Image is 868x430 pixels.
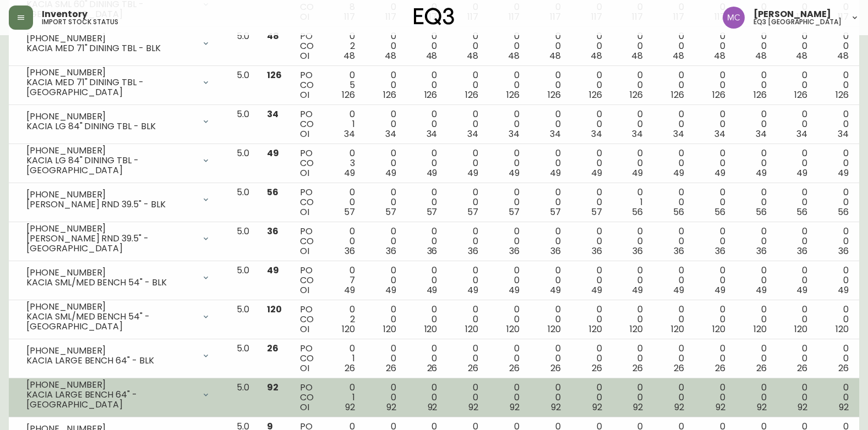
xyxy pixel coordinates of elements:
span: 49 [344,167,355,179]
span: 56 [838,206,849,218]
span: 49 [673,284,684,296]
div: 0 0 [537,227,561,256]
span: OI [300,206,309,218]
span: 48 [631,49,643,62]
span: 26 [386,362,396,374]
span: 57 [467,206,478,218]
div: [PHONE_NUMBER] [26,146,195,156]
div: 0 0 [496,188,520,217]
div: 0 0 [743,305,767,334]
span: 126 [267,69,282,81]
span: 49 [509,284,520,296]
span: 48 [591,49,602,62]
div: 0 0 [455,344,478,373]
div: 0 0 [825,31,849,61]
div: 0 0 [455,305,478,334]
div: 0 0 [702,148,725,178]
div: 0 0 [784,266,808,295]
span: 49 [632,167,643,179]
div: 0 0 [373,227,396,256]
span: 57 [344,206,355,218]
div: 0 0 [496,266,520,295]
div: 0 0 [578,109,602,139]
span: 48 [467,49,478,62]
div: 0 0 [825,188,849,217]
div: [PHONE_NUMBER] [26,112,195,122]
span: 49 [267,264,279,277]
span: 57 [591,206,602,218]
div: [PHONE_NUMBER] [26,380,195,390]
img: logo [414,8,455,25]
div: 0 0 [702,188,725,217]
span: 120 [342,323,355,335]
span: OI [300,167,309,179]
span: 26 [509,362,520,374]
div: 0 2 [331,31,355,61]
div: 0 0 [702,305,725,334]
span: 34 [591,128,602,140]
span: 126 [712,89,725,101]
div: 0 0 [373,344,396,373]
td: 5.0 [228,222,258,261]
span: 120 [465,323,478,335]
span: 26 [550,362,561,374]
span: 36 [838,245,849,257]
div: KACIA MED 71" DINING TBL - BLK [26,43,195,53]
span: 36 [509,245,520,257]
span: 36 [550,245,561,257]
span: 126 [424,89,438,101]
div: 0 0 [537,305,561,334]
span: 48 [837,49,849,62]
td: 5.0 [228,105,258,144]
span: 126 [465,89,478,101]
div: 0 0 [702,109,725,139]
span: 57 [427,206,438,218]
span: 49 [714,167,725,179]
div: 0 0 [496,344,520,373]
div: 0 0 [619,266,643,295]
span: 34 [509,128,520,140]
span: 34 [632,128,643,140]
div: 0 0 [373,305,396,334]
span: OI [300,49,309,62]
div: 0 0 [496,70,520,100]
div: 0 0 [373,109,396,139]
div: 0 0 [578,148,602,178]
div: 0 0 [537,31,561,61]
span: 36 [797,245,807,257]
div: 0 2 [331,305,355,334]
span: OI [300,284,309,296]
div: [PHONE_NUMBER][PERSON_NAME] RND 39.5" - [GEOGRAPHIC_DATA] [18,227,219,251]
span: 56 [714,206,725,218]
div: 0 0 [660,70,684,100]
div: 0 0 [660,109,684,139]
span: 34 [550,128,561,140]
div: 0 0 [578,70,602,100]
span: 120 [548,323,561,335]
td: 5.0 [228,27,258,66]
span: 49 [632,284,643,296]
span: 48 [755,49,767,62]
div: 0 1 [331,109,355,139]
div: 0 0 [702,70,725,100]
div: 0 0 [496,227,520,256]
div: [PERSON_NAME] RND 39.5" - [GEOGRAPHIC_DATA] [26,234,195,253]
span: 57 [385,206,396,218]
td: 5.0 [228,261,258,300]
span: 49 [673,167,684,179]
span: 120 [424,323,438,335]
span: 120 [383,323,396,335]
div: 0 0 [660,227,684,256]
span: 36 [632,245,643,257]
span: 56 [756,206,767,218]
td: 5.0 [228,300,258,339]
span: 36 [386,245,396,257]
span: 49 [550,284,561,296]
div: PO CO [300,344,314,373]
span: 48 [385,49,396,62]
span: 48 [508,49,520,62]
span: 34 [467,128,478,140]
div: 0 0 [414,148,438,178]
span: 48 [796,49,807,62]
div: 0 0 [784,305,808,334]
